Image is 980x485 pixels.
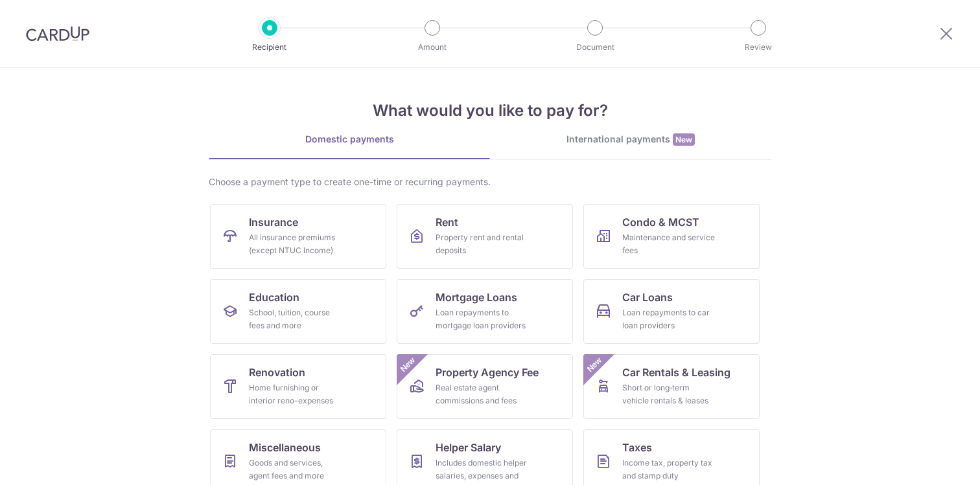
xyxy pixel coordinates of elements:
span: Car Rentals & Leasing [622,365,730,380]
a: Car Rentals & LeasingShort or long‑term vehicle rentals & leasesNew [583,354,760,419]
a: Mortgage LoansLoan repayments to mortgage loan providers [397,279,573,344]
span: New [673,133,695,146]
span: New [397,354,419,376]
p: Amount [384,41,480,54]
div: Property rent and rental deposits [436,231,529,257]
a: RentProperty rent and rental deposits [397,204,573,269]
div: Choose a payment type to create one-time or recurring payments. [209,175,771,188]
div: Maintenance and service fees [622,231,716,257]
span: Miscellaneous [249,440,321,455]
div: Short or long‑term vehicle rentals & leases [622,381,716,407]
div: Goods and services, agent fees and more [249,457,342,482]
div: Real estate agent commissions and fees [436,381,529,407]
h4: What would you like to pay for? [209,99,771,122]
a: RenovationHome furnishing or interior reno-expenses [210,354,386,419]
span: Car Loans [622,289,673,305]
span: Mortgage Loans [436,289,517,305]
span: Insurance [249,214,298,230]
span: Rent [436,214,458,230]
span: Property Agency Fee [436,365,539,380]
a: Property Agency FeeReal estate agent commissions and feesNew [397,354,573,419]
div: International payments [490,133,771,146]
a: InsuranceAll insurance premiums (except NTUC Income) [210,204,386,269]
div: Loan repayments to car loan providers [622,306,716,332]
p: Review [710,41,806,54]
div: Domestic payments [209,133,490,146]
img: CardUp [26,26,89,41]
a: Condo & MCSTMaintenance and service fees [583,204,760,269]
div: All insurance premiums (except NTUC Income) [249,231,342,257]
a: Car LoansLoan repayments to car loan providers [583,279,760,344]
div: Loan repayments to mortgage loan providers [436,306,529,332]
a: EducationSchool, tuition, course fees and more [210,279,386,344]
div: School, tuition, course fees and more [249,306,342,332]
span: Helper Salary [436,440,501,455]
span: Education [249,289,299,305]
p: Recipient [222,41,318,54]
span: Renovation [249,365,305,380]
span: New [584,354,605,376]
div: Home furnishing or interior reno-expenses [249,381,342,407]
div: Income tax, property tax and stamp duty [622,457,716,482]
p: Document [547,41,643,54]
span: Taxes [622,440,652,455]
span: Condo & MCST [622,214,699,230]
